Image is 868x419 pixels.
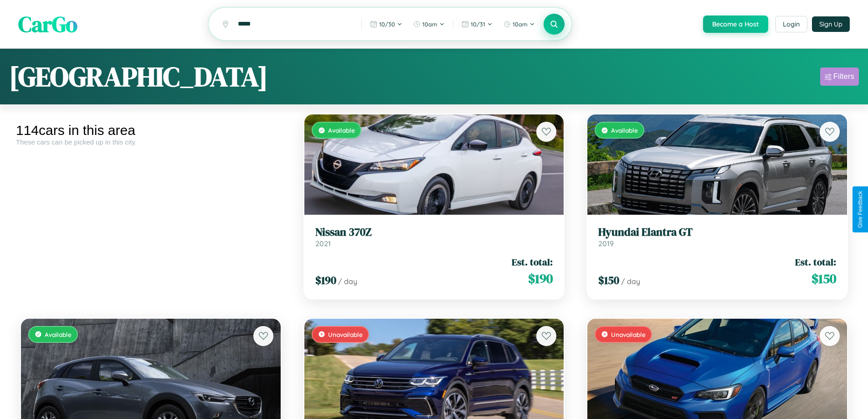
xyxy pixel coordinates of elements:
[621,277,640,286] span: / day
[45,331,72,338] span: Available
[820,67,859,86] button: Filters
[775,16,807,32] button: Login
[457,17,497,31] button: 10/31
[499,17,539,31] button: 10am
[409,17,449,31] button: 10am
[315,226,553,248] a: Nissan 370Z2021
[795,255,836,269] span: Est. total:
[315,226,553,239] h3: Nissan 370Z
[512,255,553,269] span: Est. total:
[315,273,336,288] span: $ 190
[328,126,355,134] span: Available
[528,269,553,288] span: $ 190
[812,16,850,32] button: Sign Up
[812,269,836,288] span: $ 150
[379,21,395,28] span: 10 / 30
[422,21,437,28] span: 10am
[598,226,836,248] a: Hyundai Elantra GT2019
[833,72,854,81] div: Filters
[598,273,619,288] span: $ 150
[598,239,614,248] span: 2019
[513,21,528,28] span: 10am
[857,191,863,228] div: Give Feedback
[16,123,286,138] div: 114 cars in this area
[611,126,638,134] span: Available
[338,277,357,286] span: / day
[471,21,485,28] span: 10 / 31
[9,58,268,95] h1: [GEOGRAPHIC_DATA]
[365,17,407,31] button: 10/30
[328,331,363,338] span: Unavailable
[703,16,768,33] button: Become a Host
[315,239,331,248] span: 2021
[16,138,286,146] div: These cars can be picked up in this city.
[611,331,646,338] span: Unavailable
[18,9,77,39] span: CarGo
[598,226,836,239] h3: Hyundai Elantra GT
